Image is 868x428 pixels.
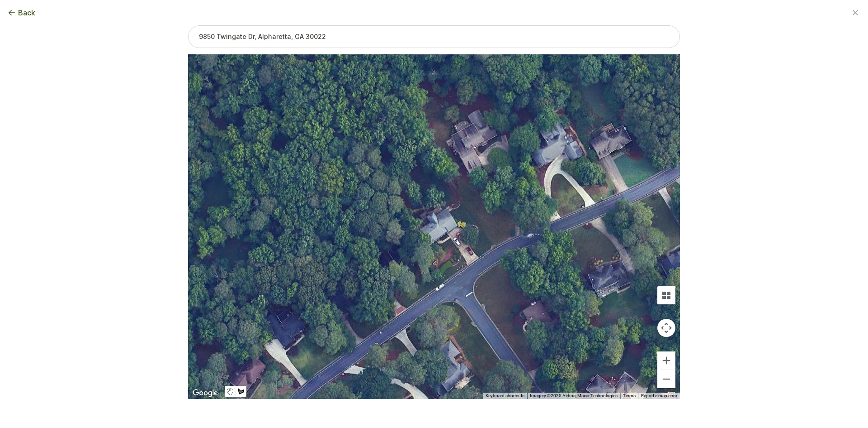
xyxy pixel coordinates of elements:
button: Back [7,7,35,18]
button: Draw a shape [236,386,246,397]
button: Stop drawing [225,386,236,397]
button: Tilt map [657,286,675,304]
span: Imagery ©2025 Airbus, Maxar Technologies [530,393,618,398]
a: Open this area in Google Maps (opens a new window) [190,387,220,399]
button: Zoom out [657,370,675,388]
img: Google [190,387,220,399]
span: Back [18,7,35,18]
button: Zoom in [657,351,675,370]
button: Keyboard shortcuts [486,393,524,399]
a: Report a map error [641,393,677,398]
button: Map camera controls [657,319,675,337]
input: 9850 Twingate Dr, Alpharetta, GA 30022 [188,25,680,48]
a: Terms (opens in new tab) [623,393,636,398]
